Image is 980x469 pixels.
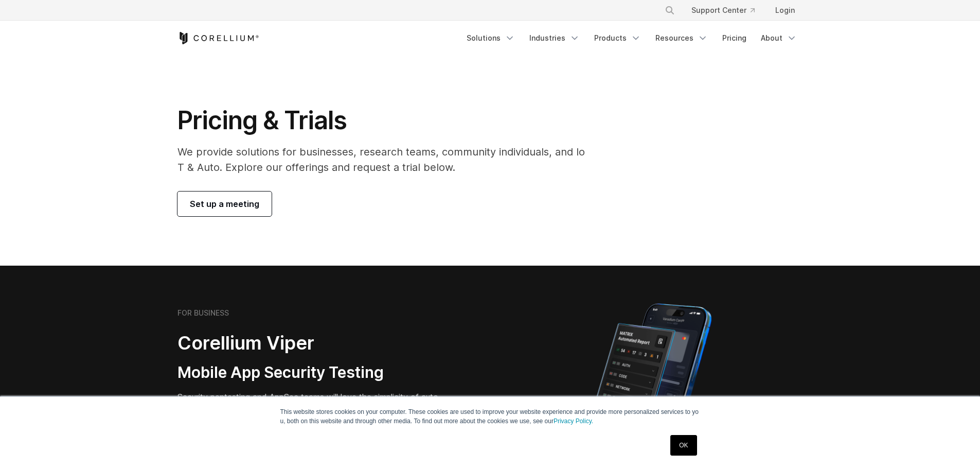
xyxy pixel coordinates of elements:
[177,192,272,216] a: Set up a meeting
[649,29,714,47] a: Resources
[177,32,259,44] a: Corellium Home
[177,105,587,136] h1: Pricing & Trials
[683,1,763,20] a: Support Center
[177,308,229,318] h6: FOR BUSINESS
[177,391,441,428] p: Security pentesting and AppSec teams will love the simplicity of automated report generation comb...
[652,1,803,20] div: Navigation Menu
[177,144,587,175] p: We provide solutions for businesses, research teams, community individuals, and IoT & Auto. Explo...
[190,198,259,210] span: Set up a meeting
[523,29,586,47] a: Industries
[588,29,647,47] a: Products
[460,29,521,47] a: Solutions
[716,29,753,47] a: Pricing
[661,1,679,20] button: Search
[767,1,803,20] a: Login
[177,332,441,355] h2: Corellium Viper
[670,435,697,456] a: OK
[280,407,700,426] p: This website stores cookies on your computer. These cookies are used to improve your website expe...
[460,29,803,47] div: Navigation Menu
[177,363,441,383] h3: Mobile App Security Testing
[755,29,803,47] a: About
[554,418,593,425] a: Privacy Policy.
